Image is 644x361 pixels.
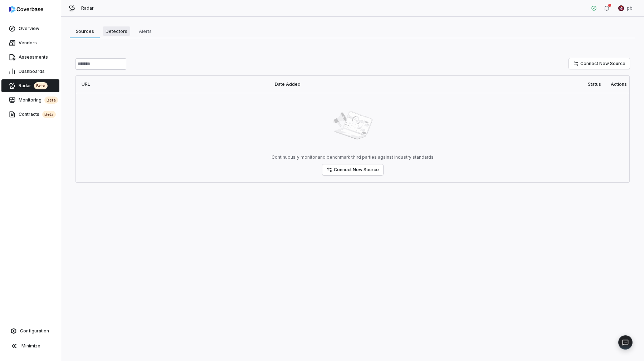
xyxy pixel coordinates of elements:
a: Assessments [1,51,59,64]
span: beta [34,82,48,89]
span: Radar [19,82,48,89]
span: Radar [81,5,94,11]
span: beta [42,111,56,118]
span: Connect New Source [580,61,625,66]
img: pb undefined avatar [618,5,624,11]
span: Minimize [21,343,40,349]
span: Continuously monitor and benchmark third parties against industry standards [272,154,434,160]
a: Connect New Source [322,164,383,175]
span: Configuration [20,328,49,334]
span: Assessments [19,54,48,60]
a: Radarbeta [1,79,59,92]
span: Monitoring [19,97,58,104]
span: Sources [73,26,97,36]
div: Status [588,81,602,87]
span: Detectors [103,26,130,36]
div: URL [82,81,266,87]
a: Dashboards [1,65,59,78]
span: Alerts [136,26,155,36]
a: Configuration [3,325,58,337]
img: Coverbase logo [9,6,43,13]
span: Connect New Source [334,167,379,173]
span: Dashboards [19,69,45,74]
button: Minimize [3,339,58,353]
a: Vendors [1,36,59,49]
a: Connect New Source [569,58,630,69]
span: Vendors [19,40,37,46]
span: beta [44,97,58,104]
button: pb undefined avatarpb [614,3,637,14]
div: Date Added [275,81,579,87]
div: Actions [611,81,624,87]
span: Overview [19,26,39,31]
span: Contracts [19,111,56,118]
a: Monitoringbeta [1,94,59,107]
a: Contractsbeta [1,108,59,121]
span: pb [627,5,633,11]
a: Overview [1,22,59,35]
